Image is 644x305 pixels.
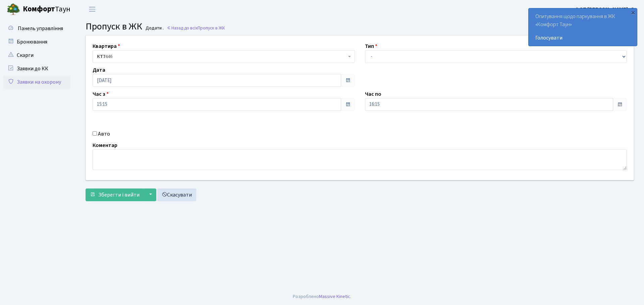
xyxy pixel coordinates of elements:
span: Зберегти і вийти [98,191,140,199]
div: Опитування щодо паркування в ЖК «Комфорт Таун» [529,8,637,46]
small: Додати . [144,25,164,31]
b: ФОП [PERSON_NAME]. О. [575,6,636,13]
label: Дата [93,66,105,74]
a: Бронювання [3,35,70,49]
button: Переключити навігацію [84,4,101,15]
label: Час по [365,90,381,98]
a: Скасувати [157,188,196,201]
span: Таун [23,4,70,15]
a: Заявки до КК [3,62,70,75]
b: Комфорт [23,4,55,14]
span: <b>КТ7</b>&nbsp;&nbsp;&nbsp;446 [93,50,355,63]
button: Зберегти і вийти [86,188,144,201]
span: Панель управління [18,25,63,32]
label: Тип [365,42,377,50]
div: × [630,9,636,16]
label: Квартира [93,42,120,50]
a: Назад до всіхПропуск в ЖК [167,25,225,31]
label: Коментар [93,141,117,149]
a: Голосувати [535,34,630,42]
a: ФОП [PERSON_NAME]. О. [575,5,636,13]
label: Авто [98,130,110,138]
span: Пропуск в ЖК [198,25,225,31]
b: КТ7 [97,53,105,60]
a: Заявки на охорону [3,75,70,89]
span: <b>КТ7</b>&nbsp;&nbsp;&nbsp;446 [97,53,346,60]
a: Massive Kinetic [319,293,350,300]
span: Пропуск в ЖК [86,20,142,33]
div: Розроблено . [293,293,351,300]
label: Час з [93,90,109,98]
a: Скарги [3,49,70,62]
a: Панель управління [3,22,70,35]
img: logo.png [7,3,20,16]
